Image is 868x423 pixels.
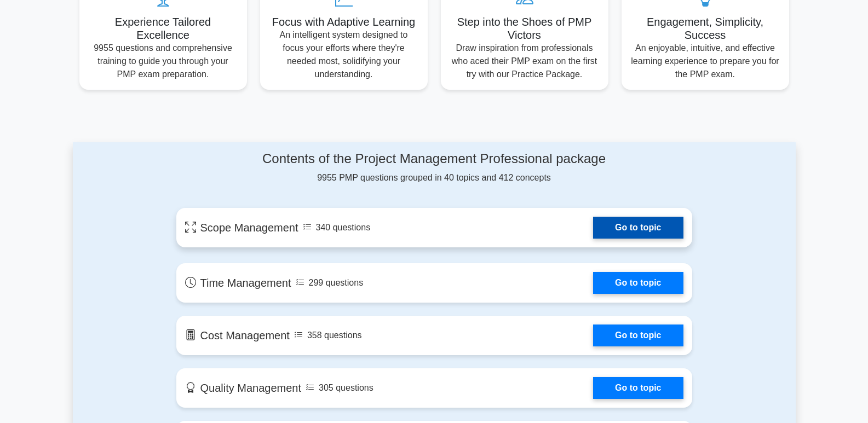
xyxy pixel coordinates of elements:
[176,151,692,184] div: 9955 PMP questions grouped in 40 topics and 412 concepts
[269,15,419,28] h5: Focus with Adaptive Learning
[450,42,600,81] p: Draw inspiration from professionals who aced their PMP exam on the first try with our Practice Pa...
[176,151,692,167] h4: Contents of the Project Management Professional package
[269,28,419,81] p: An intelligent system designed to focus your efforts where they're needed most, solidifying your ...
[630,42,780,81] p: An enjoyable, intuitive, and effective learning experience to prepare you for the PMP exam.
[630,15,780,42] h5: Engagement, Simplicity, Success
[593,217,683,239] a: Go to topic
[593,325,683,346] a: Go to topic
[450,15,600,42] h5: Step into the Shoes of PMP Victors
[88,42,238,81] p: 9955 questions and comprehensive training to guide you through your PMP exam preparation.
[593,377,683,399] a: Go to topic
[88,15,238,42] h5: Experience Tailored Excellence
[593,272,683,294] a: Go to topic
